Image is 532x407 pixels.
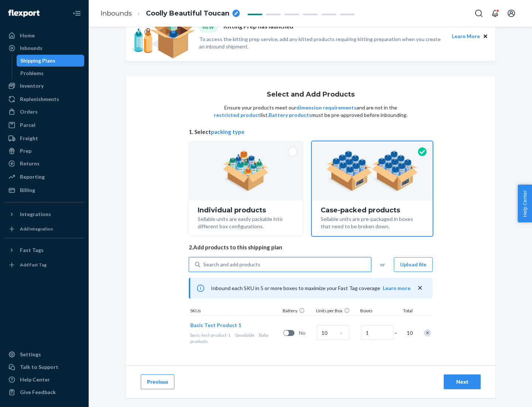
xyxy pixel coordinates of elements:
[203,261,260,268] div: Search and add products
[198,206,294,214] div: Individual products
[321,206,424,214] div: Case-packed products
[223,151,269,191] img: individual-pack.facf35554cb0f1810c75b2bd6df2d64e.png
[518,185,532,222] button: Help Center
[20,363,58,371] div: Talk to Support
[189,128,433,136] span: 1. Select
[361,325,393,340] input: Number of boxes
[20,44,42,52] div: Inbounds
[4,244,84,256] button: Fast Tags
[20,108,38,115] div: Orders
[405,329,413,337] span: 10
[95,3,246,24] ol: breadcrumbs
[488,6,502,21] button: Open notifications
[20,226,53,232] div: Add Integration
[190,322,241,329] button: Basic Test Product 1
[190,322,241,328] span: Basic Test Product 1
[20,186,35,194] div: Billing
[4,386,84,398] button: Give Feedback
[314,307,359,315] div: Units per Box
[4,184,84,196] a: Billing
[416,284,424,292] button: close
[20,262,47,268] div: Add Fast Tag
[317,325,349,340] input: Case Quantity
[190,332,231,338] span: basic-test-product-1
[4,119,84,131] a: Parcel
[20,95,59,103] div: Replenishments
[394,257,433,272] button: Upload file
[4,145,84,157] a: Prep
[190,332,280,344] div: Baby products
[20,388,56,396] div: Give Feedback
[17,55,85,67] a: Shipping Plans
[20,32,35,39] div: Home
[20,82,44,90] div: Inventory
[269,111,311,119] button: Battery products
[20,211,51,218] div: Integrations
[69,6,84,21] button: Close Navigation
[4,42,84,54] a: Inbounds
[20,160,40,167] div: Returns
[4,158,84,169] a: Returns
[359,307,396,315] div: Boxes
[4,259,84,271] a: Add Fast Tag
[383,285,410,292] button: Learn more
[4,171,84,183] a: Reporting
[211,128,245,136] button: packing type
[4,349,84,360] a: Settings
[299,329,314,337] span: No
[20,147,31,155] div: Prep
[281,307,314,315] div: Battery
[20,351,41,358] div: Settings
[189,307,281,315] div: SKUs
[394,329,402,337] span: =
[214,111,260,119] button: restricted product
[20,135,38,142] div: Freight
[396,307,414,315] div: Total
[199,22,218,32] div: NEW
[20,376,50,383] div: Help Center
[481,32,490,40] button: Close
[471,6,486,21] button: Open Search Box
[189,278,433,299] div: Inbound each SKU in 5 or more boxes to maximize your Fast Tag coverage
[235,332,255,338] span: 0 available
[326,151,418,191] img: case-pack.59cecea509d18c883b923b81aeac6d0b.png
[424,329,431,337] div: Remove Item
[444,374,481,389] button: Next
[4,361,84,373] a: Talk to Support
[20,121,35,129] div: Parcel
[450,378,474,386] div: Next
[4,374,84,386] a: Help Center
[380,261,385,268] span: or
[20,246,44,254] div: Fast Tags
[100,9,132,17] a: Inbounds
[146,9,229,18] span: Coolly Beautiful Toucan
[224,22,293,32] p: Kitting Prep has launched
[452,32,480,40] button: Learn More
[267,91,355,98] h1: Select and Add Products
[4,30,84,41] a: Home
[141,374,174,389] button: Previous
[213,104,408,119] p: Ensure your products meet our and are not in the list. must be pre-approved before inbounding.
[4,93,84,105] a: Replenishments
[199,36,445,50] p: To access the kitting prep service, add any kitted products requiring kitting preparation when yo...
[8,10,40,17] img: Flexport logo
[20,57,55,64] div: Shipping Plans
[4,208,84,220] button: Integrations
[17,67,85,79] a: Problems
[20,70,44,77] div: Problems
[321,214,424,230] div: Sellable units are pre-packaged in boxes that need to be broken down.
[504,6,519,21] button: Open account menu
[20,173,45,181] div: Reporting
[4,132,84,144] a: Freight
[296,104,357,111] button: dimension requirements
[4,223,84,235] a: Add Integration
[4,106,84,118] a: Orders
[4,80,84,92] a: Inventory
[189,243,433,251] span: 2. Add products to this shipping plan
[198,214,294,230] div: Sellable units are easily packable into different box configurations.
